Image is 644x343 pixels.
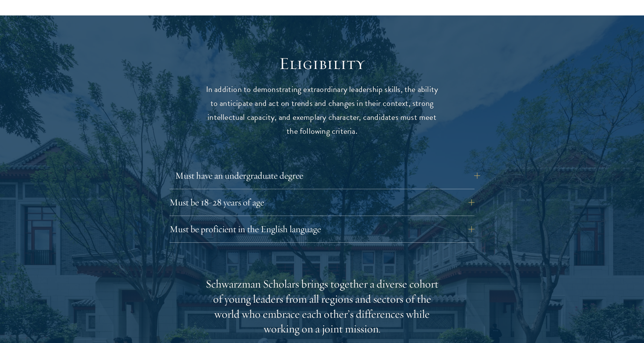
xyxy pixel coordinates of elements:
[205,277,439,337] div: Schwarzman Scholars brings together a diverse cohort of young leaders from all regions and sector...
[205,83,439,138] p: In addition to demonstrating extraordinary leadership skills, the ability to anticipate and act o...
[169,220,475,238] button: Must be proficient in the English language
[175,167,480,185] button: Must have an undergraduate degree
[169,193,475,211] button: Must be 18-28 years of age
[205,53,439,74] h2: Eligibility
